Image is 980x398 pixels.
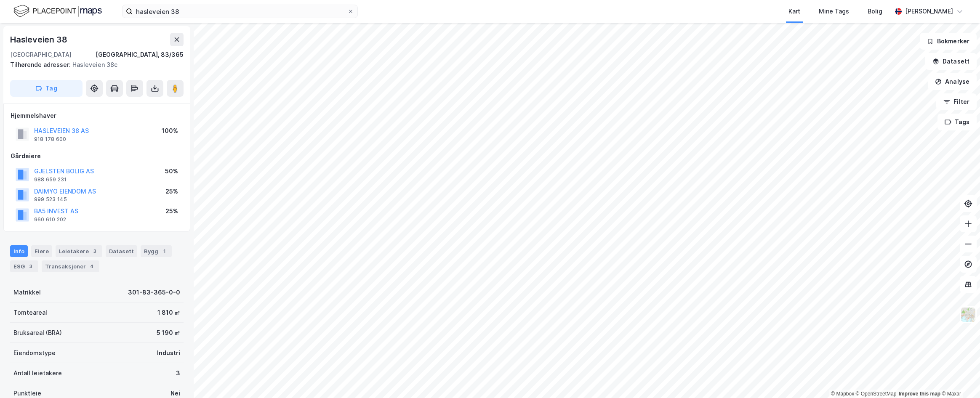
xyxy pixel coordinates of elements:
div: Tomteareal [13,308,47,318]
button: Bokmerker [920,33,977,50]
div: Transaksjoner [42,260,99,272]
div: 5 190 ㎡ [157,328,180,338]
button: Tags [937,114,977,130]
div: 960 610 202 [34,216,66,223]
div: Matrikkel [13,287,41,297]
div: Info [10,245,28,257]
div: [PERSON_NAME] [905,6,953,16]
div: 301-83-365-0-0 [128,287,180,297]
div: Hasleveien 38c [10,60,177,70]
div: ESG [10,260,38,272]
div: 918 178 600 [34,136,66,143]
div: 3 [27,262,35,271]
button: Tag [10,80,83,97]
div: Hasleveien 38 [10,33,69,46]
div: 3 [91,247,99,255]
div: Gårdeiere [11,151,183,161]
div: Bolig [868,6,882,16]
span: Tilhørende adresser: [10,61,72,68]
div: Leietakere [56,245,102,257]
div: Datasett [106,245,137,257]
iframe: Chat Widget [938,358,980,398]
div: 1 [160,247,168,255]
div: [GEOGRAPHIC_DATA], 83/365 [96,50,184,60]
a: Mapbox [831,391,854,397]
button: Filter [936,93,977,110]
div: Kart [788,6,800,16]
div: Bygg [141,245,172,257]
div: 100% [162,126,178,136]
button: Datasett [925,53,977,70]
div: 999 523 145 [34,196,67,203]
a: Improve this map [899,391,940,397]
div: Kontrollprogram for chat [938,358,980,398]
div: Eiere [31,245,52,257]
img: Z [960,307,976,323]
div: 4 [88,262,96,271]
div: Industri [157,348,180,358]
div: [GEOGRAPHIC_DATA] [10,50,72,60]
div: Bruksareal (BRA) [13,328,62,338]
img: logo.f888ab2527a4732fd821a326f86c7f29.svg [13,4,102,19]
a: OpenStreetMap [856,391,897,397]
div: 25% [165,206,178,216]
div: Eiendomstype [13,348,56,358]
input: Søk på adresse, matrikkel, gårdeiere, leietakere eller personer [133,5,347,18]
div: 3 [176,368,180,378]
button: Analyse [928,73,977,90]
div: 988 659 231 [34,176,67,183]
div: 1 810 ㎡ [157,308,180,318]
div: Antall leietakere [13,368,62,378]
div: Hjemmelshaver [11,111,183,121]
div: 50% [165,166,178,176]
div: Mine Tags [819,6,849,16]
div: 25% [165,186,178,196]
